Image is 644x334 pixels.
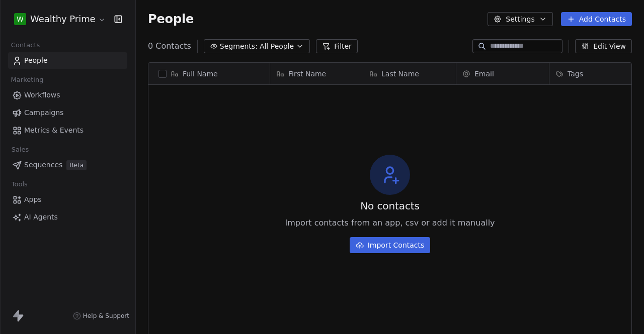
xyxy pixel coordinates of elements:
button: Import Contacts [350,237,431,253]
span: 0 Contacts [148,40,191,52]
span: Segments: [220,41,258,52]
button: Edit View [575,39,632,53]
span: Workflows [24,90,60,100]
span: First Name [288,69,326,79]
span: Sales [7,142,33,157]
span: Full Name [183,69,218,79]
span: W [17,14,24,24]
span: Campaigns [24,107,63,118]
span: Help & Support [83,312,129,320]
div: Full Name [148,63,270,84]
span: People [24,55,48,66]
span: People [148,12,194,27]
span: Tags [568,69,583,79]
a: Campaigns [8,104,127,121]
button: WWealthy Prime [12,11,107,28]
a: Import Contacts [350,233,431,253]
span: Marketing [7,72,48,87]
a: Metrics & Events [8,122,127,139]
div: grid [148,85,270,332]
a: Workflows [8,87,127,103]
span: AI Agents [24,212,58,222]
span: Wealthy Prime [30,13,96,26]
a: AI Agents [8,209,127,226]
span: All People [260,41,294,52]
button: Settings [488,12,552,26]
span: Import contacts from an app, csv or add it manually [285,217,495,229]
span: No contacts [360,199,420,213]
span: Metrics & Events [24,125,84,136]
div: Email [456,63,549,84]
span: Contacts [7,38,44,53]
span: Last Name [381,69,419,79]
a: Apps [8,191,127,208]
div: Last Name [363,63,456,84]
span: Beta [66,160,87,170]
span: Sequences [24,160,62,170]
button: Add Contacts [561,12,632,26]
div: Tags [549,63,642,84]
a: Help & Support [73,312,129,320]
div: First Name [270,63,363,84]
span: Email [474,69,494,79]
button: Filter [316,39,358,53]
a: SequencesBeta [8,157,127,173]
span: Tools [7,177,32,192]
span: Apps [24,194,42,205]
a: People [8,52,127,69]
